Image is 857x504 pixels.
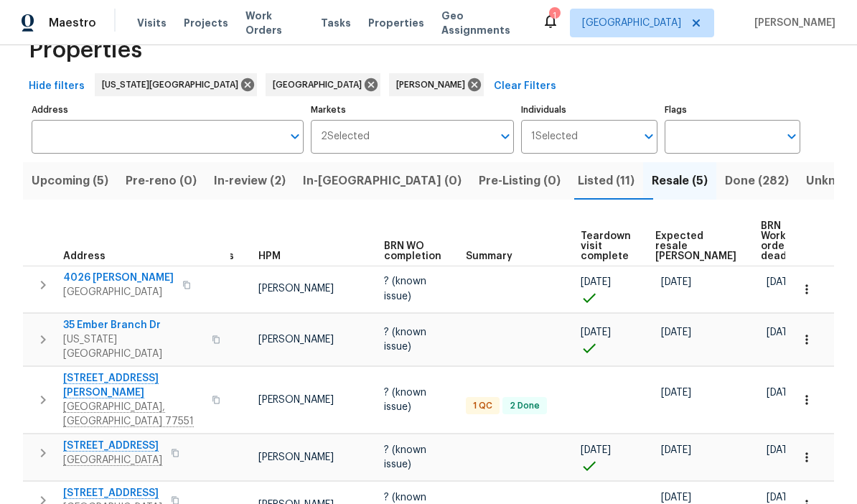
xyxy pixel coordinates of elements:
span: [PERSON_NAME] [258,452,334,462]
span: Pre-reno (0) [126,171,197,191]
button: Open [782,126,802,146]
span: [US_STATE][GEOGRAPHIC_DATA] [102,78,244,92]
span: HPM [258,251,281,261]
span: 35 Ember Branch Dr [63,318,203,332]
span: Address [63,251,106,261]
span: [DATE] [767,327,797,337]
span: [DATE] [767,493,797,503]
span: Hide filters [29,78,85,95]
span: [DATE] [581,445,611,455]
span: [US_STATE][GEOGRAPHIC_DATA] [63,332,203,361]
span: Properties [29,43,142,57]
span: ? (known issue) [384,388,426,412]
span: Work Orders [245,9,304,37]
span: 4026 [PERSON_NAME] [63,271,174,285]
span: BRN Work order deadline [761,221,805,261]
span: Done (282) [725,171,789,191]
span: 1 QC [467,400,498,412]
span: [GEOGRAPHIC_DATA] [582,16,681,30]
span: 1 Selected [531,131,578,143]
span: ? (known issue) [384,276,426,301]
button: Hide filters [23,73,90,100]
span: BRN WO completion [384,241,441,261]
span: Summary [466,251,512,261]
span: [DATE] [581,327,611,337]
span: Geo Assignments [441,9,525,37]
span: Upcoming (5) [32,171,108,191]
button: Open [285,126,305,146]
span: [DATE] [661,493,691,503]
span: Resale (5) [652,171,708,191]
span: [DATE] [581,277,611,287]
span: [DATE] [767,388,797,398]
div: [PERSON_NAME] [389,73,484,96]
button: Clear Filters [488,73,562,100]
span: In-review (2) [214,171,286,191]
span: In-[GEOGRAPHIC_DATA] (0) [303,171,462,191]
div: [GEOGRAPHIC_DATA] [266,73,380,96]
span: [DATE] [767,445,797,455]
span: ? (known issue) [384,327,426,352]
span: [DATE] [661,388,691,398]
label: Markets [311,106,515,114]
span: [DATE] [661,277,691,287]
span: Visits [137,16,167,30]
button: Open [639,126,659,146]
span: Tasks [321,18,351,28]
button: Open [495,126,515,146]
span: [GEOGRAPHIC_DATA] [63,285,174,299]
span: [DATE] [661,327,691,337]
span: [PERSON_NAME] [749,16,835,30]
div: [US_STATE][GEOGRAPHIC_DATA] [95,73,257,96]
span: 2 Done [504,400,545,412]
span: Listed (11) [578,171,634,191]
span: [PERSON_NAME] [258,284,334,294]
span: Teardown visit complete [581,231,631,261]
span: [DATE] [767,277,797,287]
label: Individuals [521,106,657,114]
span: [DATE] [661,445,691,455]
span: [PERSON_NAME] [258,335,334,345]
span: Projects [184,16,228,30]
span: Maestro [49,16,96,30]
span: 2 Selected [321,131,370,143]
span: Pre-Listing (0) [479,171,561,191]
span: [PERSON_NAME] [396,78,471,92]
span: Expected resale [PERSON_NAME] [655,231,736,261]
span: Clear Filters [494,78,556,95]
span: Properties [368,16,424,30]
span: ? (known issue) [384,445,426,470]
span: [GEOGRAPHIC_DATA] [273,78,367,92]
div: 1 [549,9,559,23]
span: [PERSON_NAME] [258,395,334,405]
label: Flags [665,106,800,114]
label: Address [32,106,304,114]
